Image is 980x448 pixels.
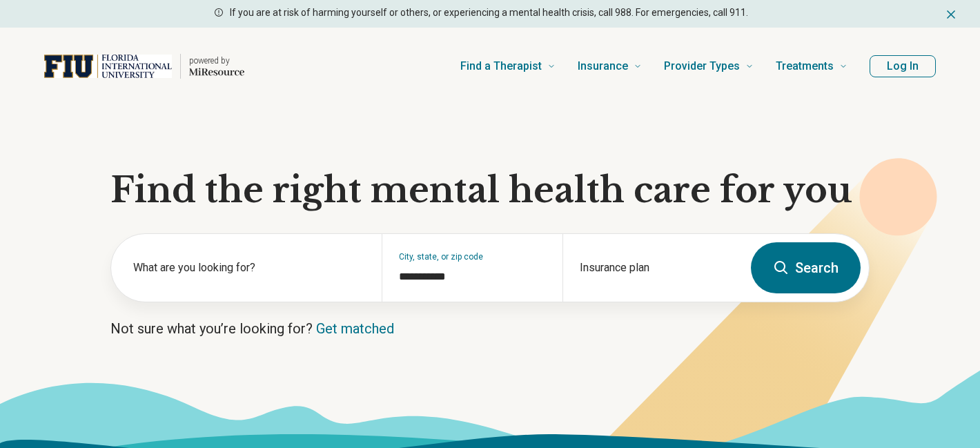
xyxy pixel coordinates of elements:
span: Find a Therapist [460,57,542,76]
h1: Find the right mental health care for you [110,170,870,211]
p: If you are at risk of harming yourself or others, or experiencing a mental health crisis, call 98... [230,6,748,20]
a: Get matched [316,320,394,337]
p: Not sure what you’re looking for? [110,319,870,338]
span: Insurance [578,57,628,76]
button: Log In [870,55,936,77]
label: What are you looking for? [133,260,365,276]
button: Search [751,242,861,293]
p: powered by [189,55,244,66]
button: Dismiss [944,6,958,22]
a: Treatments [776,39,847,94]
a: Find a Therapist [460,39,556,94]
span: Provider Types [664,57,740,76]
span: Treatments [776,57,834,76]
a: Home page [44,44,244,88]
a: Insurance [578,39,642,94]
a: Provider Types [664,39,754,94]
